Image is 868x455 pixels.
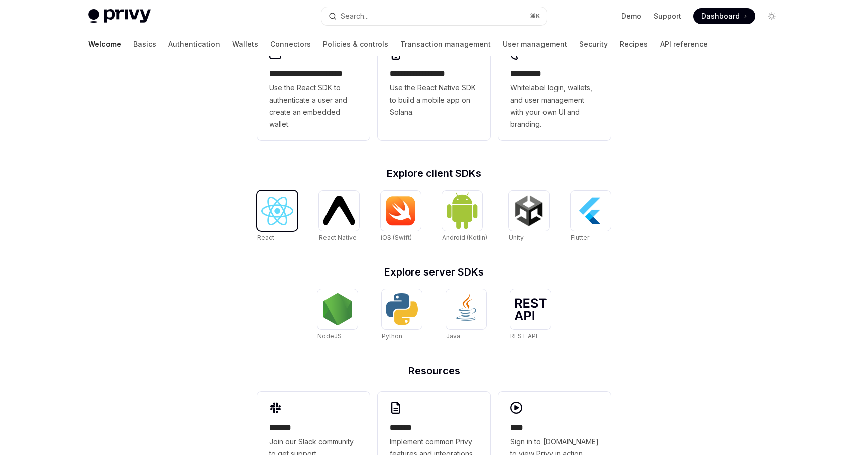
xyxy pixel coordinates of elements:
a: Recipes [620,32,648,56]
a: iOS (Swift)iOS (Swift) [381,191,421,243]
a: Basics [133,32,156,56]
h2: Explore client SDKs [257,168,611,178]
div: Search... [341,10,369,22]
a: JavaJava [446,289,486,341]
img: REST API [514,298,547,320]
span: NodeJS [317,332,342,340]
a: Support [654,11,681,21]
span: ⌘ K [530,12,540,20]
span: Dashboard [701,11,740,21]
span: Use the React Native SDK to build a mobile app on Solana. [390,82,478,118]
span: Use the React SDK to authenticate a user and create an embedded wallet. [269,82,358,130]
a: PythonPython [382,289,422,341]
a: Transaction management [400,32,491,56]
img: NodeJS [321,293,354,325]
a: API reference [660,32,708,56]
span: iOS (Swift) [381,234,412,241]
span: Java [446,332,460,340]
img: Android (Kotlin) [446,192,478,229]
span: Whitelabel login, wallets, and user management with your own UI and branding. [510,82,599,130]
img: React Native [323,196,355,225]
a: Policies & controls [323,32,388,56]
span: Android (Kotlin) [442,234,487,241]
img: Python [386,293,418,325]
a: Wallets [232,32,258,56]
h2: Resources [257,366,611,376]
img: Java [450,293,482,325]
a: FlutterFlutter [571,191,611,243]
a: **** **** **** ***Use the React Native SDK to build a mobile app on Solana. [378,38,490,140]
a: Dashboard [693,8,755,24]
span: Flutter [571,234,589,241]
span: REST API [510,332,537,340]
a: Demo [621,11,641,21]
a: UnityUnity [509,191,549,243]
span: Python [382,332,402,340]
a: Connectors [270,32,311,56]
span: React [257,234,274,241]
a: **** *****Whitelabel login, wallets, and user management with your own UI and branding. [498,38,611,140]
a: REST APIREST API [510,289,551,341]
a: Android (Kotlin)Android (Kotlin) [442,191,487,243]
button: Search...⌘K [321,7,547,25]
img: Flutter [575,195,607,227]
a: NodeJSNodeJS [317,289,358,341]
a: Security [579,32,608,56]
h2: Explore server SDKs [257,267,611,277]
a: Welcome [88,32,121,56]
img: iOS (Swift) [385,196,417,226]
button: Toggle dark mode [764,8,780,24]
img: Unity [513,195,545,227]
a: Authentication [168,32,220,56]
a: ReactReact [257,191,297,243]
span: React Native [319,234,357,241]
img: React [261,197,293,225]
img: light logo [88,9,151,23]
span: Unity [509,234,524,241]
a: React NativeReact Native [319,191,359,243]
a: User management [503,32,567,56]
